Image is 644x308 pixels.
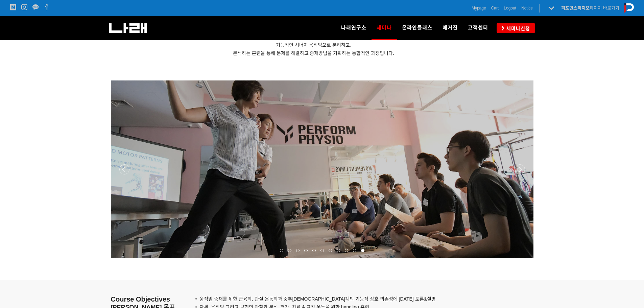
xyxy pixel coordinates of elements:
a: Notice [521,5,533,11]
span: 세미나신청 [504,25,530,32]
a: 온라인클래스 [397,16,437,40]
a: 퍼포먼스피지오페이지 바로가기 [561,5,619,10]
strong: 퍼포먼스피지오 [561,5,590,10]
span: 매거진 [443,25,458,31]
a: 고객센터 [463,16,493,40]
span: 세미나 [377,22,392,33]
span: Course Objectives [111,295,170,303]
a: 세미나 [372,16,397,40]
span: 분석하는 훈련을 통해 문제를 해결하고 중재방법을 기획하는 통합적인 과정입니다. [233,50,394,56]
span: 고객센터 [468,25,488,31]
a: Mypage [472,5,486,11]
a: 세미나신청 [497,23,535,33]
span: 기능적인 시너지 움직임으로 분리하고, [276,42,352,48]
a: Cart [491,5,499,11]
span: 온라인클래스 [402,25,432,31]
a: Logout [504,5,516,11]
a: 나래연구소 [336,16,372,40]
span: 나래연구소 [341,25,366,31]
a: 매거진 [437,16,463,40]
span: • 움직임 중재를 위한 근육학, 관절 운동학과 중추[DEMOGRAPHIC_DATA]계의 기능적 상호 의존성에 [DATE] 토론&설명 [195,296,436,302]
